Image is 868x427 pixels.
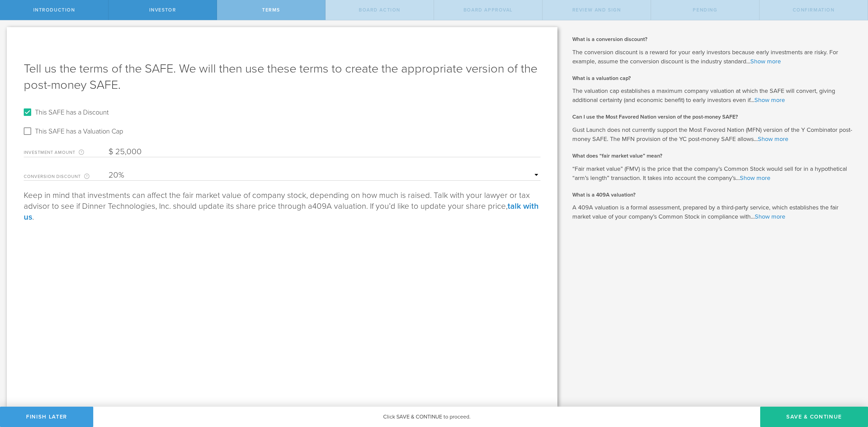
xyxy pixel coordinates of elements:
button: Save & Continue [760,407,868,427]
label: This SAFE has a Valuation Cap [35,126,123,136]
span: Confirmation [793,7,835,13]
span: terms [262,7,280,13]
span: Investor [149,7,176,13]
div: Click SAVE & CONTINUE to proceed. [93,407,760,427]
span: Board Action [359,7,400,13]
p: A 409A valuation is a formal assessment, prepared by a third-party service, which establishes the... [572,203,858,221]
a: Show more [758,135,788,143]
h2: What does “fair market value” mean? [572,152,858,160]
span: Review and Sign [572,7,621,13]
h2: Can I use the Most Favored Nation version of the post-money SAFE? [572,113,858,121]
label: Investment Amount [24,149,108,157]
a: Show more [755,213,785,220]
label: This SAFE has a Discount [35,107,109,117]
p: Gust Launch does not currently support the Most Favored Nation (MFN) version of the Y Combinator ... [572,125,858,144]
p: “Fair market value” (FMV) is the price that the company’s Common Stock would sell for in a hypoth... [572,164,858,183]
span: Introduction [33,7,75,13]
span: 409A valuation [312,201,366,211]
p: The valuation cap establishes a maximum company valuation at which the SAFE will convert, giving ... [572,86,858,105]
h2: What is a valuation cap? [572,75,858,82]
a: Show more [754,96,785,104]
span: Pending [693,7,717,13]
label: Conversion Discount [24,174,108,180]
p: Keep in mind that investments can affect the fair market value of company stock, depending on how... [24,190,540,223]
span: Board Approval [463,7,513,13]
h1: Tell us the terms of the SAFE. We will then use these terms to create the appropriate version of ... [24,61,540,93]
p: The conversion discount is a reward for your early investors because early investments are risky.... [572,48,858,66]
a: Show more [750,58,781,65]
h2: What is a 409A valuation? [572,191,858,199]
a: Show more [740,174,770,182]
h2: What is a conversion discount? [572,36,858,43]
